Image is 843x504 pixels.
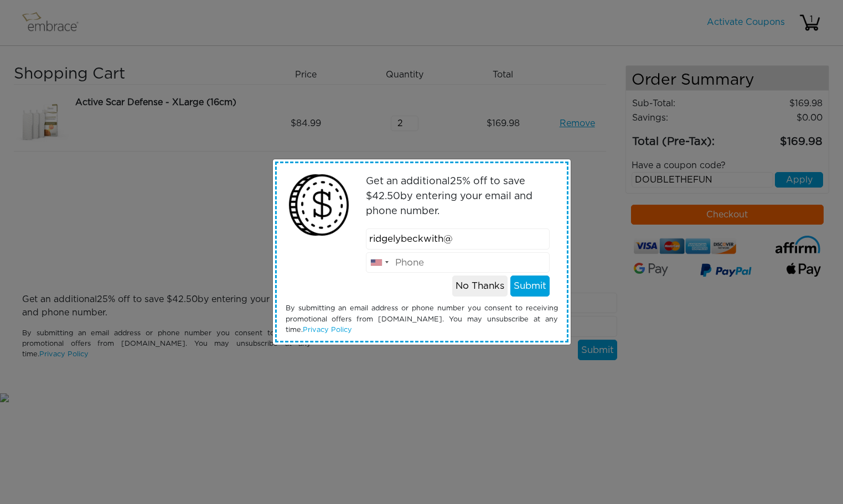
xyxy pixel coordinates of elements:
input: Email [366,228,550,250]
input: Phone [366,252,550,273]
span: 25 [450,176,462,186]
span: 42.50 [372,191,400,201]
img: money2.png [283,169,355,241]
p: Get an additional % off to save $ by entering your email and phone number. [366,174,550,219]
button: Submit [510,276,550,297]
div: By submitting an email address or phone number you consent to receiving promotional offers from [... [277,303,566,335]
a: Privacy Policy [303,326,352,334]
button: No Thanks [452,276,508,297]
div: United States: +1 [366,253,392,273]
